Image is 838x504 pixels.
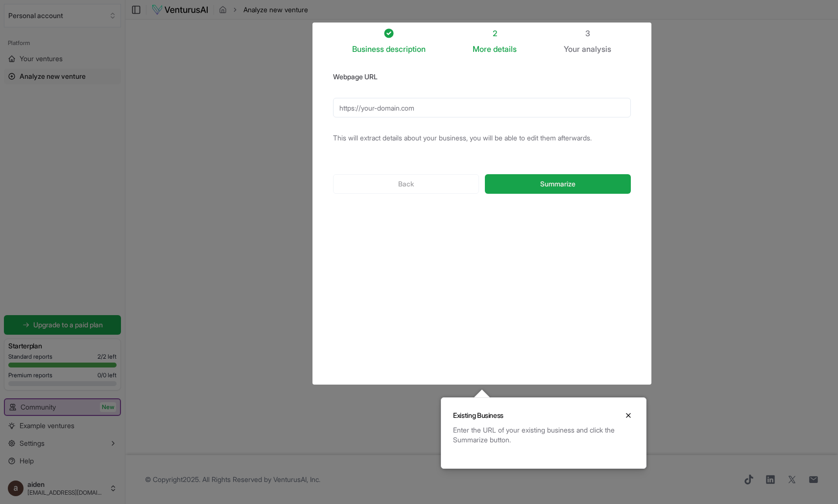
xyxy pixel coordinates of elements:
a: Example ventures [4,418,121,434]
span: Your [564,43,580,55]
span: More [473,43,491,55]
a: Upgrade to a paid plan [4,315,121,335]
h3: Existing Business [453,411,503,420]
button: Close [623,410,634,421]
span: New [100,402,116,412]
a: Your ventures [4,51,121,67]
span: aiden [27,480,105,489]
span: Analyze new venture [243,5,308,15]
button: Select an organization [4,4,121,27]
span: © Copyright 2025 . All Rights Reserved by . [145,475,320,484]
a: Help [4,453,121,469]
a: CommunityNew [5,399,120,415]
a: VenturusAI, Inc [273,475,319,483]
label: Webpage URL [333,72,378,81]
span: Example ventures [20,421,74,431]
span: analysis [582,44,611,54]
input: https://your-domain.com [333,98,631,117]
h3: Starter plan [8,341,117,351]
span: description [386,44,426,54]
span: Settings [20,438,45,448]
div: 2 [473,27,517,39]
img: logo [151,4,209,16]
span: Help [20,456,34,466]
span: Premium reports [8,371,52,379]
div: Enter the URL of your existing business and click the Summarize button. [453,425,634,445]
span: Analyze new venture [20,71,86,81]
nav: breadcrumb [219,5,308,15]
span: Standard reports [8,353,52,361]
button: aiden[EMAIL_ADDRESS][DOMAIN_NAME] [4,477,121,500]
p: This will extract details about your business, you will be able to edit them afterwards. [333,133,631,143]
span: Community [21,402,56,412]
span: details [493,44,517,54]
button: Settings [4,435,121,451]
img: ACg8ocJdLCeNyAhxbjBlkMyrVtJEFPYDfjY6RoYlKAh32cV-KYvA_2A=s96-c [8,481,24,496]
span: Summarize [540,179,575,189]
span: Your ventures [20,54,63,64]
span: [EMAIL_ADDRESS][DOMAIN_NAME] [27,489,105,497]
div: 3 [564,27,611,39]
button: Summarize [485,174,630,194]
div: Platform [4,35,121,51]
span: 2 / 2 left [97,353,117,361]
span: Upgrade to a paid plan [33,320,103,330]
a: Analyze new venture [4,69,121,84]
span: 0 / 0 left [97,371,117,379]
span: Business [352,43,384,55]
